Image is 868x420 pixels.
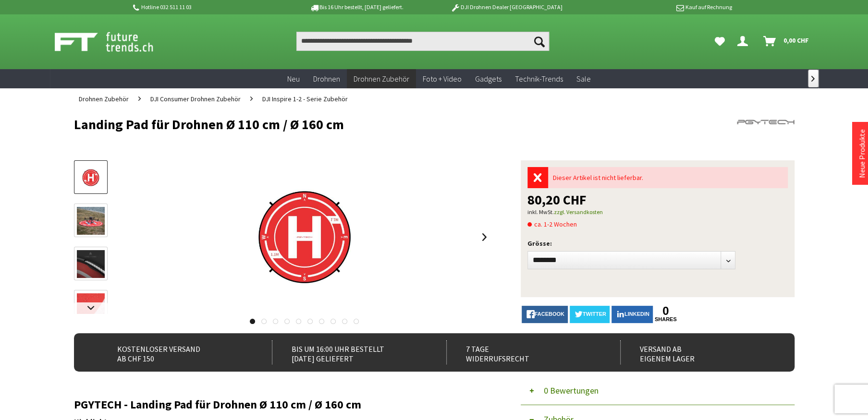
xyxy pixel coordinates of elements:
img: Landing Pad für Drohnen Ø 110 cm / Ø 160 cm [228,160,381,314]
span: DJI Inspire 1-2 - Serie Zubehör [262,95,348,103]
p: inkl. MwSt. [527,206,788,218]
a: 0 [655,306,677,316]
a: Neue Produkte [857,129,867,178]
p: Hotline 032 511 11 03 [132,1,281,13]
button: Suchen [529,32,549,51]
a: twitter [570,306,610,323]
a: facebook [522,306,568,323]
span: ca. 1-2 Wochen [527,218,577,230]
a: shares [655,316,677,323]
a: Technik-Trends [508,69,570,89]
img: Shop Futuretrends - zur Startseite wechseln [55,30,174,54]
span: facebook [535,311,564,317]
a: Meine Favoriten [710,32,730,51]
span: Drohnen [313,74,340,84]
h2: PGYTECH - Landing Pad für Drohnen Ø 110 cm / Ø 160 cm [74,398,492,411]
span: 80,20 CHF [527,193,587,206]
div: 7 Tage Widerrufsrecht [446,340,599,364]
a: DJI Consumer Drohnen Zubehör [146,88,245,109]
p: DJI Drohnen Dealer [GEOGRAPHIC_DATA] [431,1,581,13]
span: DJI Consumer Drohnen Zubehör [150,95,241,103]
span: Sale [576,74,591,84]
a: Neu [281,69,306,89]
p: Kauf auf Rechnung [582,1,732,13]
img: PGYTECH [737,117,795,127]
a: Gadgets [468,69,508,89]
a: LinkedIn [611,306,653,323]
img: Vorschau: Landing Pad für Drohnen Ø 110 cm / Ø 160 cm [77,164,105,192]
a: Drohnen Zubehör [74,88,134,109]
div: Kostenloser Versand ab CHF 150 [98,340,251,364]
a: zzgl. Versandkosten [554,208,603,216]
span: 0,00 CHF [783,33,809,48]
p: Grösse: [527,238,788,249]
span: Drohnen Zubehör [354,74,409,84]
span: Drohnen Zubehör [79,95,129,103]
a: DJI Inspire 1-2 - Serie Zubehör [257,88,353,109]
div: Versand ab eigenem Lager [620,340,773,364]
a: Sale [570,69,598,89]
a: Drohnen Zubehör [347,69,416,89]
div: Dieser Artikel ist nicht lieferbar. [548,167,788,188]
button: 0 Bewertungen [521,376,795,405]
span: twitter [583,311,606,317]
input: Produkt, Marke, Kategorie, EAN, Artikelnummer… [296,32,549,51]
p: Bis 16 Uhr bestellt, [DATE] geliefert. [281,1,431,13]
h1: Landing Pad für Drohnen Ø 110 cm / Ø 160 cm [74,117,650,132]
a: Warenkorb [759,32,814,51]
div: Bis um 16:00 Uhr bestellt [DATE] geliefert [272,340,425,364]
span: Foto + Video [423,74,462,84]
span: Technik-Trends [515,74,563,84]
span: Neu [287,74,300,84]
span:  [811,76,815,82]
span: Gadgets [475,74,501,84]
a: Dein Konto [734,32,756,51]
span: LinkedIn [624,311,649,317]
a: Drohnen [306,69,347,89]
a: Foto + Video [416,69,468,89]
